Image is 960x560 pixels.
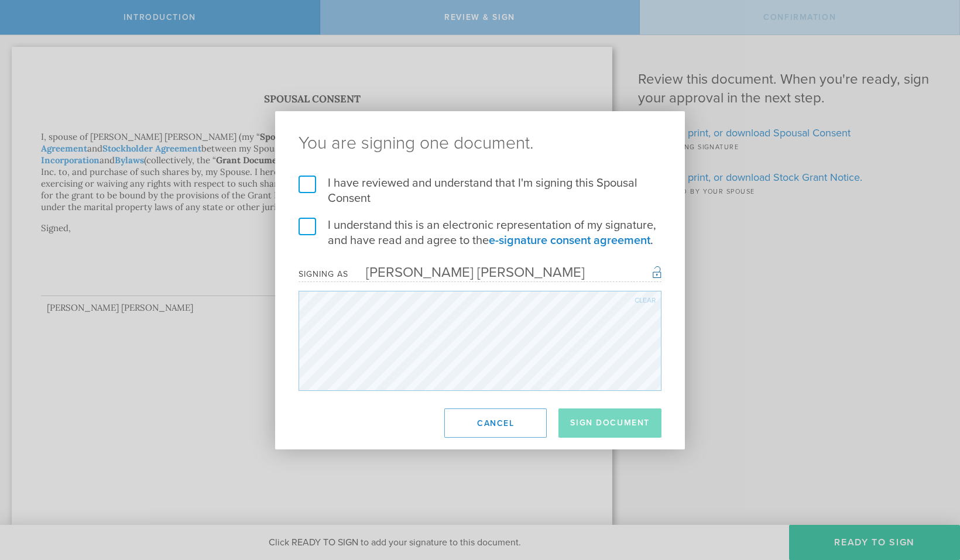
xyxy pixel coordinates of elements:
[558,408,661,438] button: Sign Document
[299,218,661,248] label: I understand this is an electronic representation of my signature, and have read and agree to the .
[348,264,585,281] div: [PERSON_NAME] [PERSON_NAME]
[299,176,661,206] label: I have reviewed and understand that I'm signing this Spousal Consent
[299,135,661,152] ng-pluralize: You are signing one document.
[489,233,650,248] a: e-signature consent agreement
[299,269,348,279] div: Signing as
[444,408,547,438] button: Cancel
[901,469,960,525] iframe: Chat Widget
